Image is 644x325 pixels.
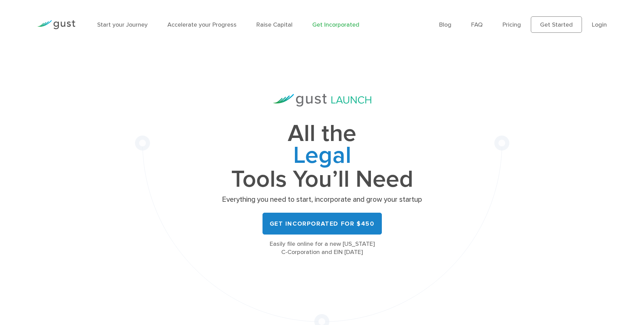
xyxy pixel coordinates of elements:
a: FAQ [471,21,483,28]
p: Everything you need to start, incorporate and grow your startup [220,195,424,204]
div: Easily file online for a new [US_STATE] C-Corporation and EIN [DATE] [220,240,424,256]
a: Accelerate your Progress [167,21,237,28]
a: Pricing [503,21,521,28]
img: Gust Launch Logo [273,94,371,107]
a: Start your Journey [97,21,148,28]
a: Get Incorporated for $450 [263,213,382,235]
span: Governance [220,145,424,169]
a: Raise Capital [256,21,293,28]
a: Get Incorporated [312,21,359,28]
h1: All the Tools You’ll Need [220,123,424,190]
img: Gust Logo [37,20,75,29]
a: Login [592,21,607,28]
a: Blog [439,21,451,28]
a: Get Started [531,16,582,33]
